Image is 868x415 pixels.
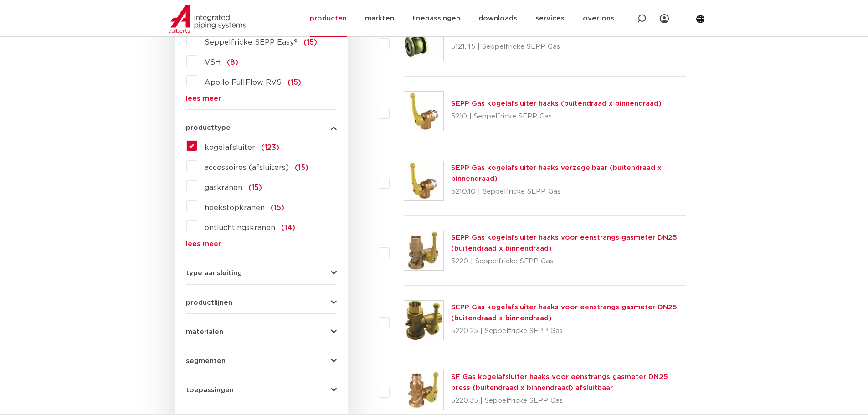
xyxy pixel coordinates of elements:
[404,231,443,270] img: Thumbnail for SEPP Gas kogelafsluiter haaks voor eenstrangs gasmeter DN25 (buitendraad x binnendr...
[281,224,295,231] span: (14)
[451,374,668,391] a: SF Gas kogelafsluiter haaks voor eenstrangs gasmeter DN25 press (buitendraad x binnendraad) afslu...
[227,59,238,66] span: (8)
[186,124,231,131] span: producttype
[288,79,301,86] span: (15)
[186,299,337,306] button: productlijnen
[451,164,662,182] a: SEPP Gas kogelafsluiter haaks verzegelbaar (buitendraad x binnendraad)
[186,387,234,394] span: toepassingen
[205,184,242,191] span: gaskranen
[205,59,221,66] span: VSH
[186,358,337,364] button: segmenten
[186,241,337,247] a: lees meer
[205,144,255,151] span: kogelafsluiter
[205,224,275,231] span: ontluchtingskranen
[451,184,687,199] p: 5210.10 | Seppelfricke SEPP Gas
[404,161,443,200] img: Thumbnail for SEPP Gas kogelafsluiter haaks verzegelbaar (buitendraad x binnendraad)
[404,92,443,131] img: Thumbnail for SEPP Gas kogelafsluiter haaks (buitendraad x binnendraad)
[451,304,677,322] a: SEPP Gas kogelafsluiter haaks voor eenstrangs gasmeter DN25 (buitendraad x binnendraad)
[451,324,687,338] p: 5220.25 | Seppelfricke SEPP Gas
[186,328,223,335] span: materialen
[451,394,687,408] p: 5220.35 | Seppelfricke SEPP Gas
[451,100,662,107] a: SEPP Gas kogelafsluiter haaks (buitendraad x binnendraad)
[451,109,662,124] p: 5210 | Seppelfricke SEPP Gas
[271,204,284,211] span: (15)
[186,328,337,335] button: materialen
[451,40,575,54] p: 5121.45 | Seppelfricke SEPP Gas
[248,184,262,191] span: (15)
[186,124,337,131] button: producttype
[404,301,443,340] img: Thumbnail for SEPP Gas kogelafsluiter haaks voor eenstrangs gasmeter DN25 (buitendraad x binnendr...
[205,164,289,171] span: accessoires (afsluiters)
[205,39,298,46] span: Seppelfricke SEPP Easy®
[451,254,687,269] p: 5220 | Seppelfricke SEPP Gas
[261,144,279,151] span: (123)
[404,22,443,61] img: Thumbnail for SEPP Gas kogelafsluiter (2 x flens)
[451,234,677,252] a: SEPP Gas kogelafsluiter haaks voor eenstrangs gasmeter DN25 (buitendraad x binnendraad)
[205,79,282,86] span: Apollo FullFlow RVS
[186,270,242,277] span: type aansluiting
[186,270,337,277] button: type aansluiting
[186,387,337,394] button: toepassingen
[295,164,308,171] span: (15)
[186,95,337,102] a: lees meer
[404,370,443,410] img: Thumbnail for SF Gas kogelafsluiter haaks voor eenstrangs gasmeter DN25 press (buitendraad x binn...
[205,204,265,211] span: hoekstopkranen
[303,39,317,46] span: (15)
[186,299,232,306] span: productlijnen
[186,358,226,364] span: segmenten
